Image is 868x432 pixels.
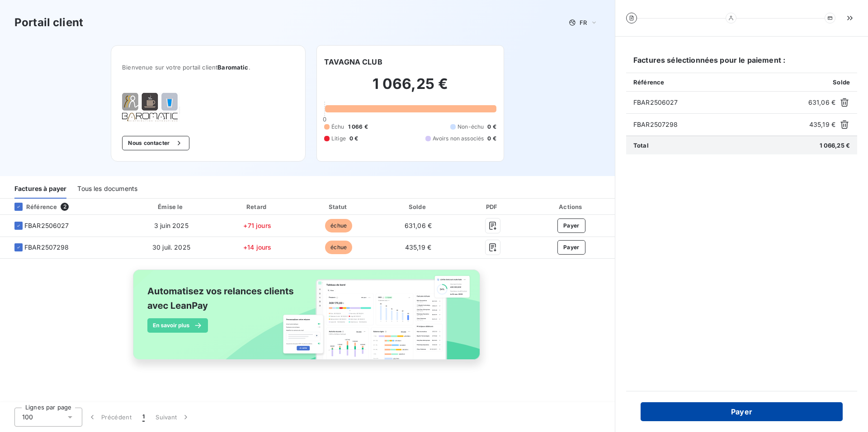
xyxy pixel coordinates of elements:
[487,123,496,131] span: 0 €
[381,202,455,211] div: Solde
[122,93,180,121] img: Company logo
[154,222,189,229] span: 3 juin 2025
[218,202,297,211] div: Retard
[324,75,496,102] h2: 1 066,25 €
[243,222,271,229] span: +71 jours
[324,56,382,67] h6: TAVAGNA CLUB
[82,408,137,427] button: Précédent
[633,120,806,129] span: FBAR2507298
[580,19,587,26] span: FR
[128,202,214,211] div: Émise le
[323,116,326,123] span: 0
[820,142,850,149] span: 1 066,25 €
[405,222,432,229] span: 631,06 €
[24,221,69,230] span: FBAR2506027
[325,241,352,254] span: échue
[14,14,83,31] h3: Portail client
[633,98,805,107] span: FBAR2506027
[61,203,69,211] span: 2
[22,413,33,422] span: 100
[458,123,484,131] span: Non-échu
[348,123,368,131] span: 1 066 €
[633,142,649,149] span: Total
[487,135,496,143] span: 0 €
[633,79,664,86] span: Référence
[530,202,613,211] div: Actions
[14,180,66,199] div: Factures à payer
[77,180,137,199] div: Tous les documents
[626,55,857,73] h6: Factures sélectionnées pour le paiement :
[217,64,248,71] span: Baromatic
[142,413,145,422] span: 1
[331,123,344,131] span: Échu
[137,408,150,427] button: 1
[122,64,294,71] span: Bienvenue sur votre portail client .
[243,243,271,251] span: +14 jours
[300,202,377,211] div: Statut
[833,79,850,86] span: Solde
[150,408,196,427] button: Suivant
[7,203,57,211] div: Référence
[152,243,190,251] span: 30 juil. 2025
[809,120,835,129] span: 435,19 €
[122,136,189,150] button: Nous contacter
[325,219,352,232] span: échue
[125,264,490,375] img: banner
[433,135,484,143] span: Avoirs non associés
[459,202,526,211] div: PDF
[557,218,585,233] button: Payer
[641,402,843,421] button: Payer
[405,243,431,251] span: 435,19 €
[349,135,358,143] span: 0 €
[557,240,585,255] button: Payer
[808,98,835,107] span: 631,06 €
[331,135,346,143] span: Litige
[24,243,69,252] span: FBAR2507298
